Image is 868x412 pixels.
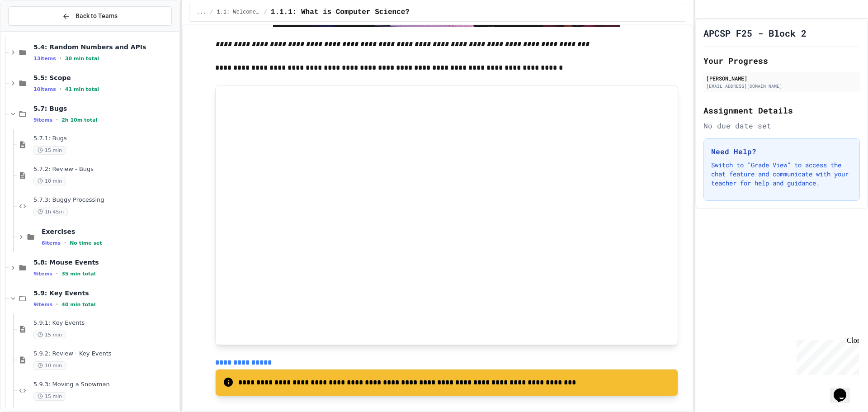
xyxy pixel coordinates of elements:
[711,161,852,188] p: Switch to "Grade View" to access the chat feature and communicate with your teacher for help and ...
[830,376,859,403] iframe: chat widget
[711,146,852,157] h3: Need Help?
[8,6,172,26] button: Back to Teams
[210,9,213,16] span: /
[264,9,267,16] span: /
[703,27,807,39] h1: APCSP F25 - Block 2
[75,11,118,21] span: Back to Teams
[793,336,859,375] iframe: chat widget
[217,9,260,16] span: 1.1: Welcome to Computer Science
[706,74,857,82] div: [PERSON_NAME]
[703,104,860,117] h2: Assignment Details
[271,7,410,18] span: 1.1.1: What is Computer Science?
[4,4,62,57] div: Chat with us now!Close
[197,9,207,16] span: ...
[703,120,860,131] div: No due date set
[706,83,857,90] div: [EMAIL_ADDRESS][DOMAIN_NAME]
[703,54,860,67] h2: Your Progress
